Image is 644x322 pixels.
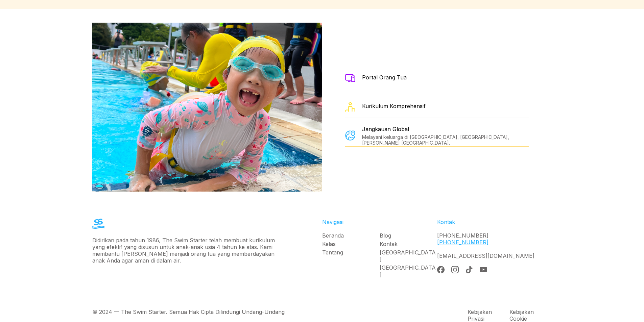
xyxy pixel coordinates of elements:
img: Jangkauan Global [90,23,325,192]
img: Jangkauan Global [345,130,355,141]
a: [EMAIL_ADDRESS][DOMAIN_NAME] [437,252,534,259]
img: The Swim Starter Logo [92,219,104,229]
a: Kelas [322,241,380,247]
a: Beranda [322,232,380,239]
img: Facebook [437,266,445,273]
a: Blog [380,232,437,239]
a: [GEOGRAPHIC_DATA] [380,264,437,278]
div: Kebijakan Cookie [509,308,552,322]
div: Kurikulum Komprehensif [362,103,426,109]
div: Portal Orang Tua [362,74,407,81]
a: [PHONE_NUMBER] [437,232,488,239]
img: Portal Orang Tua [345,74,355,82]
div: © 2024 — The Swim Starter. Semua Hak Cipta Dilindungi Undang-Undang [92,308,285,322]
img: Instagram [451,266,459,273]
a: Tentang [322,249,380,256]
div: Jangkauan Global [362,126,529,132]
div: Melayani keluarga di [GEOGRAPHIC_DATA], [GEOGRAPHIC_DATA], [PERSON_NAME] [GEOGRAPHIC_DATA]. [362,134,529,146]
div: Navigasi [322,219,437,225]
img: YouTube [480,266,487,273]
a: [PHONE_NUMBER] [437,239,488,246]
div: Kontak [437,219,552,225]
div: Didirikan pada tahun 1986, The Swim Starter telah membuat kurikulum yang efektif yang disusun unt... [92,237,276,264]
img: Kurikulum Komprehensif [345,102,355,112]
a: [GEOGRAPHIC_DATA] [380,249,437,263]
a: Kontak [380,241,437,247]
img: Tik Tok [466,266,473,273]
div: Kebijakan Privasi [468,308,509,322]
